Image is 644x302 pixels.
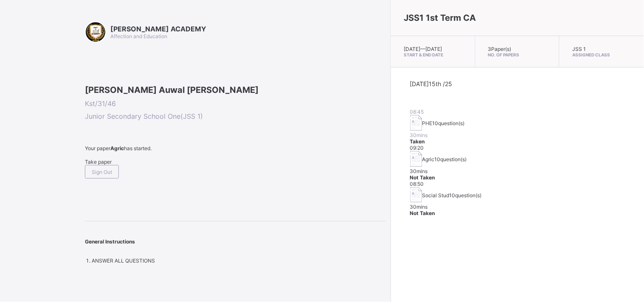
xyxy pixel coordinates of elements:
[404,52,462,57] span: Start & End Date
[410,187,422,203] img: take_paper.cd97e1aca70de81545fe8e300f84619e.svg
[410,138,425,145] span: Taken
[85,112,386,120] span: Junior Secondary School One ( JSS 1 )
[410,109,424,115] span: 08:45
[410,132,428,138] span: 30 mins
[85,99,386,108] span: Kst/31/46
[85,85,386,95] span: [PERSON_NAME] Auwal [PERSON_NAME]
[488,46,512,52] span: 3 Paper(s)
[110,145,124,151] b: Agric
[404,13,476,23] span: JSS1 1st Term CA
[433,120,465,126] span: 10 question(s)
[450,192,482,199] span: 10 question(s)
[85,238,135,245] span: General Instructions
[110,25,206,33] span: [PERSON_NAME] ACADEMY
[410,145,424,151] span: 09:20
[85,145,386,151] span: Your paper has started.
[410,168,428,174] span: 30 mins
[572,52,631,57] span: Assigned Class
[410,174,435,181] span: Not Taken
[110,33,167,39] span: Affection and Education
[404,46,442,52] span: [DATE] — [DATE]
[92,257,155,264] span: ANSWER ALL QUESTIONS
[422,156,435,162] span: Agric
[410,115,422,131] img: take_paper.cd97e1aca70de81545fe8e300f84619e.svg
[410,80,453,87] span: [DATE] 15th /25
[410,204,428,210] span: 30 mins
[488,52,547,57] span: No. of Papers
[410,151,422,167] img: take_paper.cd97e1aca70de81545fe8e300f84619e.svg
[422,120,433,126] span: PHE
[435,156,467,162] span: 10 question(s)
[85,159,112,165] span: Take paper
[410,181,424,187] span: 08:50
[572,46,586,52] span: JSS 1
[422,192,450,199] span: Social Stud
[92,169,112,175] span: Sign Out
[410,210,435,216] span: Not Taken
